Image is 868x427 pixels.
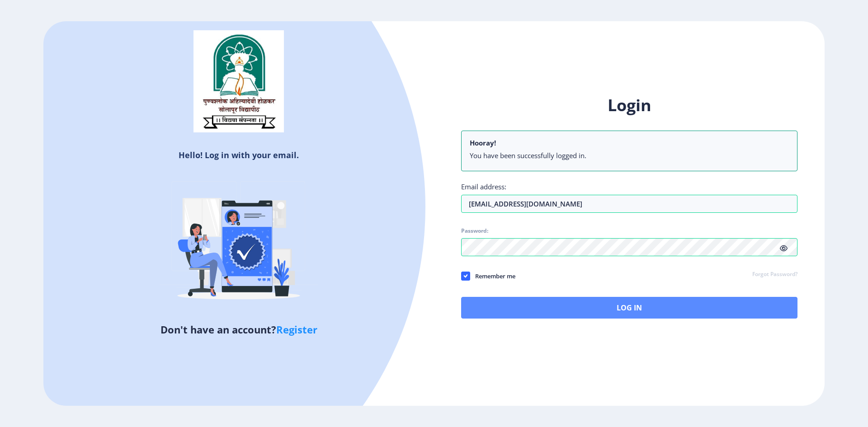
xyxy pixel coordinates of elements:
[461,182,506,191] label: Email address:
[160,164,318,322] img: Verified-rafiki.svg
[470,151,789,160] li: You have been successfully logged in.
[461,195,797,213] input: Email address
[461,227,488,235] label: Password:
[470,271,515,282] span: Remember me
[470,138,496,147] b: Hooray!
[461,94,797,116] h1: Login
[276,323,317,336] a: Register
[50,322,427,337] h5: Don't have an account?
[461,297,797,319] button: Log In
[193,30,284,132] img: sulogo.png
[752,271,797,279] a: Forgot Password?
